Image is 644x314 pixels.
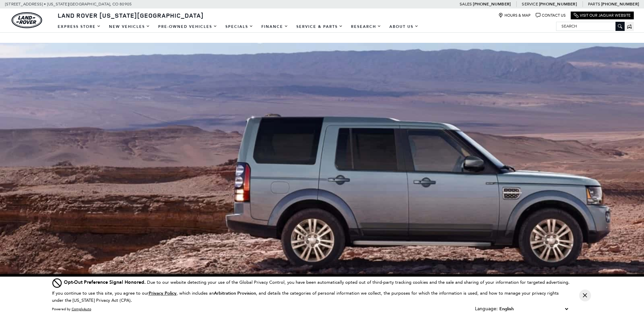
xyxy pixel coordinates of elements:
a: Contact Us [536,13,566,18]
a: About Us [385,21,423,33]
strong: Arbitration Provision [214,290,256,296]
a: Specials [221,21,257,33]
span: Parts [588,2,600,6]
span: Opt-Out Preference Signal Honored . [64,279,147,285]
span: Sales [460,2,472,6]
a: land-rover [12,12,42,28]
a: Research [347,21,385,33]
a: [PHONE_NUMBER] [601,1,639,7]
p: If you continue to use this site, you agree to our , which includes an , and details the categori... [52,291,559,303]
button: Close Button [579,290,591,301]
a: EXPRESS STORE [54,21,105,33]
a: [PHONE_NUMBER] [539,1,577,7]
div: Powered by [52,307,91,311]
a: Pre-Owned Vehicles [154,21,221,33]
a: ComplyAuto [72,307,91,311]
u: Privacy Policy [149,290,177,296]
a: Privacy Policy [149,291,177,296]
a: [PHONE_NUMBER] [473,1,511,7]
a: New Vehicles [105,21,154,33]
div: Language: [475,307,498,311]
a: Finance [257,21,292,33]
select: Language Select [498,305,570,313]
a: Service & Parts [292,21,347,33]
a: Land Rover [US_STATE][GEOGRAPHIC_DATA] [54,11,208,19]
a: [STREET_ADDRESS] • [US_STATE][GEOGRAPHIC_DATA], CO 80905 [5,2,132,6]
span: Service [522,2,538,6]
img: Land Rover [12,12,42,28]
a: Hours & Map [498,13,531,18]
nav: Main Navigation [54,21,423,33]
input: Search [556,22,624,30]
a: Visit Our Jaguar Website [574,13,631,18]
span: Land Rover [US_STATE][GEOGRAPHIC_DATA] [58,11,204,19]
div: Due to our website detecting your use of the Global Privacy Control, you have been automatically ... [64,279,570,286]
